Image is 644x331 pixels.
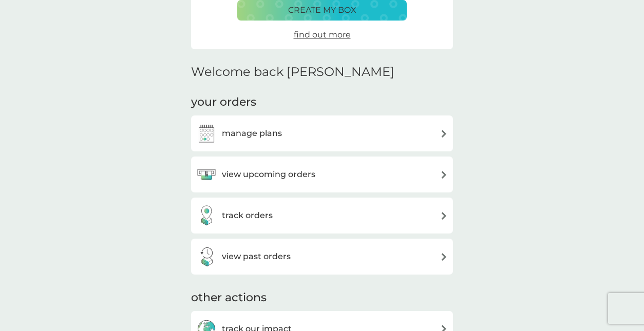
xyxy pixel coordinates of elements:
h3: other actions [191,290,267,306]
a: find out more [294,28,351,42]
h2: Welcome back [PERSON_NAME] [191,65,394,80]
h3: view upcoming orders [222,168,315,181]
img: arrow right [440,171,448,179]
img: arrow right [440,253,448,261]
h3: track orders [222,209,273,222]
h3: manage plans [222,127,282,140]
h3: your orders [191,94,256,110]
p: create my box [288,4,356,17]
img: arrow right [440,212,448,220]
img: arrow right [440,130,448,138]
h3: view past orders [222,250,291,263]
span: find out more [294,30,351,40]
